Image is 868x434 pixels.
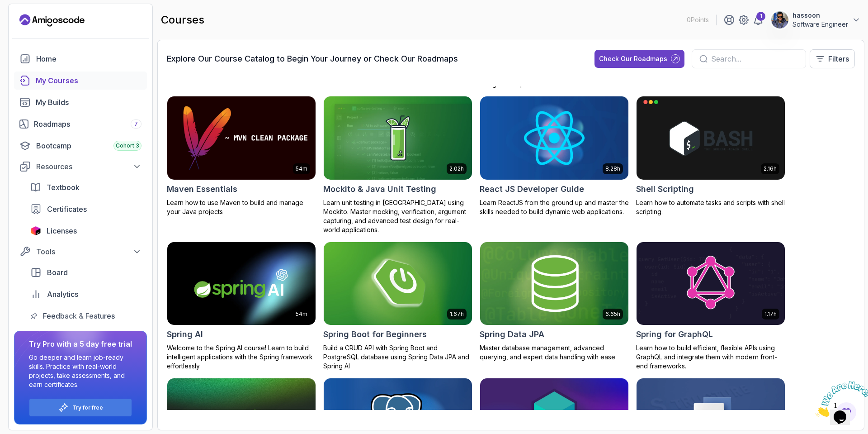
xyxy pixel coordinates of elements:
[29,353,132,389] p: Go deeper and learn job-ready skills. Practice with real-world projects, take assessments, and ea...
[19,13,85,28] a: Landing page
[636,343,785,371] p: Learn how to build efficient, flexible APIs using GraphQL and integrate them with modern front-en...
[812,377,868,420] iframe: chat widget
[480,183,584,196] h2: React JS Developer Guide
[480,343,629,362] p: Master database management, advanced querying, and expert data handling with ease
[25,307,147,325] a: feedback
[636,183,694,196] h2: Shell Scripting
[167,96,316,216] a: Maven Essentials card54mMaven EssentialsLearn how to use Maven to build and manage your Java proj...
[636,242,785,371] a: Spring for GraphQL card1.17hSpring for GraphQLLearn how to build efficient, flexible APIs using G...
[167,96,316,180] img: Maven Essentials card
[25,222,147,240] a: licenses
[167,242,316,325] img: Spring AI card
[167,328,203,341] h2: Spring AI
[450,310,464,318] p: 1.67h
[323,96,472,234] a: Mockito & Java Unit Testing card2.02hMockito & Java Unit TestingLearn unit testing in [GEOGRAPHIC...
[25,263,147,281] a: board
[47,182,80,193] span: Textbook
[29,398,132,417] button: Try for free
[167,343,316,371] p: Welcome to the Spring AI course! Learn to build intelligent applications with the Spring framewor...
[756,12,765,21] div: 1
[116,142,139,149] span: Cohort 3
[4,4,7,11] span: 1
[47,225,77,236] span: Licenses
[36,140,142,151] div: Bootcamp
[636,198,785,216] p: Learn how to automate tasks and scripts with shell scripting.
[167,242,316,371] a: Spring AI card54mSpring AIWelcome to the Spring AI course! Learn to build intelligent application...
[14,115,147,133] a: roadmaps
[14,158,147,175] button: Resources
[480,242,629,362] a: Spring Data JPA card6.65hSpring Data JPAMaster database management, advanced querying, and expert...
[296,165,307,172] p: 54m
[594,50,684,68] button: Check Our Roadmaps
[167,198,316,216] p: Learn how to use Maven to build and manage your Java projects
[449,165,464,172] p: 2.02h
[296,310,307,318] p: 54m
[36,246,142,257] div: Tools
[480,96,629,216] a: React JS Developer Guide card8.28hReact JS Developer GuideLearn ReactJS from the ground up and ma...
[480,328,544,341] h2: Spring Data JPA
[771,11,788,29] img: user profile image
[14,72,147,90] a: courses
[764,165,777,172] p: 2.16h
[47,267,68,278] span: Board
[636,328,713,341] h2: Spring for GraphQL
[30,226,41,235] img: jetbrains icon
[480,96,628,180] img: React JS Developer Guide card
[25,178,147,196] a: textbook
[605,310,620,318] p: 6.65h
[167,52,458,65] h3: Explore Our Course Catalog to Begin Your Journey or Check Our Roadmaps
[47,289,78,300] span: Analytics
[323,328,427,341] h2: Spring Boot for Beginners
[36,53,142,64] div: Home
[161,13,204,27] h2: courses
[324,242,472,325] img: Spring Boot for Beginners card
[687,15,709,24] p: 0 Points
[324,96,472,180] img: Mockito & Java Unit Testing card
[36,97,142,108] div: My Builds
[323,198,472,234] p: Learn unit testing in [GEOGRAPHIC_DATA] using Mockito. Master mocking, verification, argument cap...
[605,165,620,172] p: 8.28h
[25,285,147,303] a: analytics
[323,343,472,371] p: Build a CRUD API with Spring Boot and PostgreSQL database using Spring Data JPA and Spring AI
[828,53,849,64] p: Filters
[810,49,855,68] button: Filters
[34,119,142,129] div: Roadmaps
[480,242,628,325] img: Spring Data JPA card
[47,204,87,215] span: Certificates
[14,137,147,155] a: bootcamp
[764,310,777,318] p: 1.17h
[637,96,785,180] img: Shell Scripting card
[323,242,472,371] a: Spring Boot for Beginners card1.67hSpring Boot for BeginnersBuild a CRUD API with Spring Boot and...
[167,183,237,196] h2: Maven Essentials
[480,198,629,216] p: Learn ReactJS from the ground up and master the skills needed to build dynamic web applications.
[14,93,147,111] a: builds
[711,53,798,64] input: Search...
[4,4,60,39] img: Chat attention grabber
[599,54,667,63] div: Check Our Roadmaps
[637,242,785,325] img: Spring for GraphQL card
[636,96,785,216] a: Shell Scripting card2.16hShell ScriptingLearn how to automate tasks and scripts with shell script...
[134,120,138,128] span: 7
[793,11,848,20] p: hassoon
[36,161,142,172] div: Resources
[43,310,115,321] span: Feedback & Features
[793,20,848,29] p: Software Engineer
[72,404,103,411] a: Try for free
[25,200,147,218] a: certificates
[323,183,436,196] h2: Mockito & Java Unit Testing
[753,14,764,25] a: 1
[36,75,142,86] div: My Courses
[14,50,147,68] a: home
[771,11,861,29] button: user profile imagehassoonSoftware Engineer
[14,243,147,260] button: Tools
